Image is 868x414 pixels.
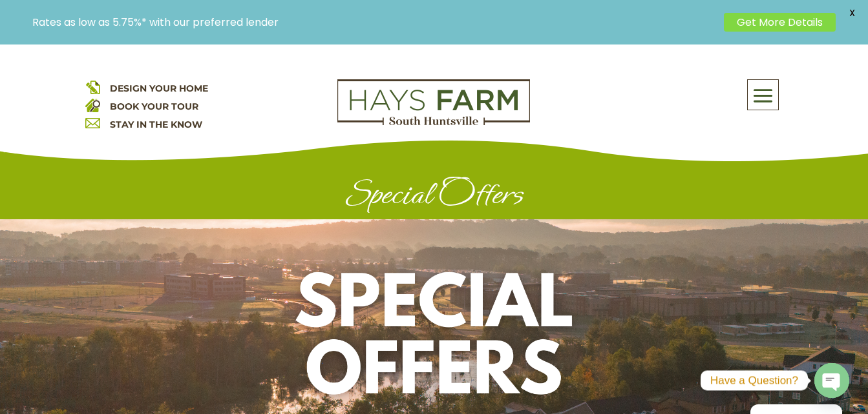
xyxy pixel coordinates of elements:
[337,117,530,128] a: hays farm homes huntsville development
[110,83,208,94] a: DESIGN YOUR HOME
[87,175,781,219] h1: Special Offers
[842,3,862,23] span: X
[32,16,717,28] p: Rates as low as 5.75%* with our preferred lender
[85,97,100,112] img: book your home tour
[85,79,100,94] img: design your home
[724,13,836,32] a: Get More Details
[110,119,202,130] a: STAY IN THE KNOW
[110,101,198,112] a: BOOK YOUR TOUR
[337,79,530,126] img: Logo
